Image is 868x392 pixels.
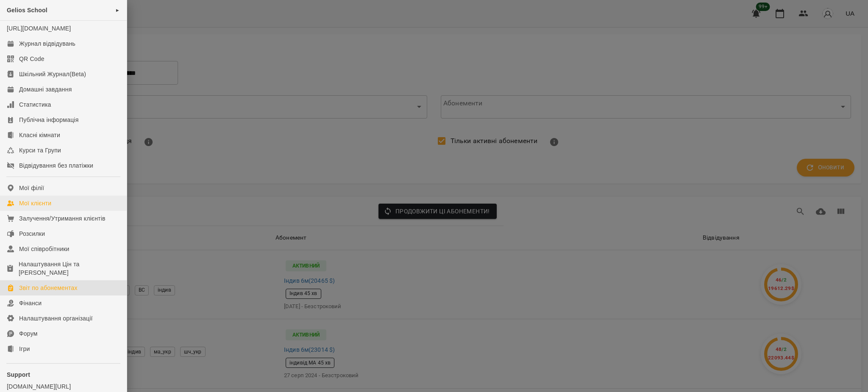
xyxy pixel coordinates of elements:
span: Gelios School [7,7,47,14]
a: [DOMAIN_NAME][URL] [7,382,120,391]
div: Мої співробітники [19,245,70,253]
a: [URL][DOMAIN_NAME] [7,25,71,32]
div: Журнал відвідувань [19,39,75,48]
div: Мої філії [19,184,44,192]
div: Статистика [19,100,51,109]
div: Відвідування без платіжки [19,161,93,170]
div: Налаштування організації [19,314,93,323]
div: Мої клієнти [19,199,51,207]
div: Форум [19,329,38,338]
p: Support [7,370,120,379]
div: Публічна інформація [19,116,78,124]
div: QR Code [19,55,45,63]
span: ► [115,7,120,14]
div: Курси та Групи [19,146,61,155]
div: Фінанси [19,299,42,307]
div: Налаштування Цін та [PERSON_NAME] [19,260,120,277]
div: Класні кімнати [19,131,60,139]
div: Розсилки [19,229,45,238]
div: Домашні завдання [19,85,72,94]
div: Шкільний Журнал(Beta) [19,70,86,78]
div: Ігри [19,345,30,353]
div: Залучення/Утримання клієнтів [19,214,106,223]
div: Звіт по абонементах [19,284,78,292]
